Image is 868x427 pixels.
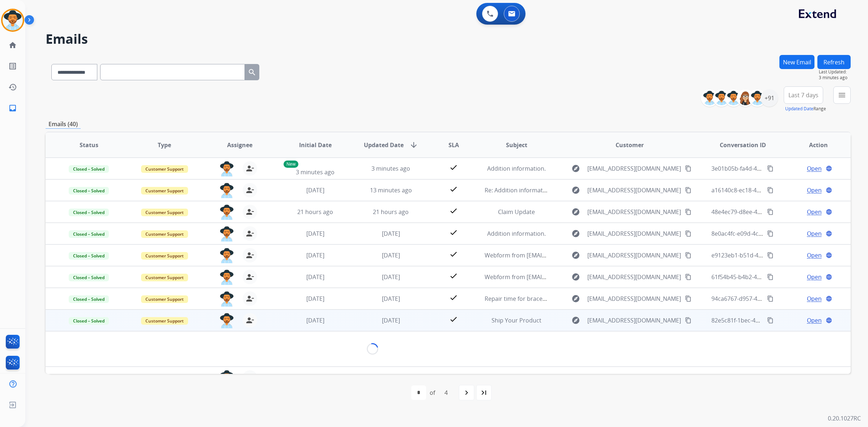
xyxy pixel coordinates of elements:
[299,141,332,149] span: Initial Date
[587,186,681,195] span: [EMAIL_ADDRESS][DOMAIN_NAME]
[449,315,458,324] mat-icon: check
[571,251,580,260] mat-icon: explore
[685,252,692,259] mat-icon: content_copy
[685,165,692,172] mat-icon: content_copy
[826,274,832,280] mat-icon: language
[587,373,681,382] span: [EMAIL_ADDRESS][DOMAIN_NAME]
[485,251,648,259] span: Webform from [EMAIL_ADDRESS][DOMAIN_NAME] on [DATE]
[767,209,774,215] mat-icon: content_copy
[409,141,418,149] mat-icon: arrow_downward
[220,291,234,307] img: agent-avatar
[828,414,861,423] p: 0.20.1027RC
[779,55,814,69] button: New Email
[220,205,234,220] img: agent-avatar
[711,316,819,324] span: 82e5c81f-1bec-4eee-9ca2-135f552aa0e5
[449,206,458,215] mat-icon: check
[807,229,822,238] span: Open
[807,373,822,382] span: Open
[711,208,823,216] span: 48e4ec79-d8ee-4b7d-b64b-b2b4bd9fcafd
[306,373,324,381] span: [DATE]
[220,370,234,385] img: agent-avatar
[69,252,109,260] span: Closed – Solved
[616,141,644,149] span: Customer
[711,230,818,238] span: 8e0ac4fc-e09d-4c9f-bfa2-156c0a01d978
[46,120,81,129] p: Emails (40)
[711,251,822,259] span: e9123eb1-b51d-43c2-a1f2-a3aa30b3e981
[685,317,692,324] mat-icon: content_copy
[571,186,580,195] mat-icon: explore
[220,161,234,176] img: agent-avatar
[69,230,109,238] span: Closed – Solved
[382,251,400,259] span: [DATE]
[571,229,580,238] mat-icon: explore
[571,373,580,382] mat-icon: explore
[373,208,409,216] span: 21 hours ago
[382,295,400,303] span: [DATE]
[141,165,188,173] span: Customer Support
[430,388,435,397] div: of
[449,163,458,172] mat-icon: check
[711,373,825,381] span: 8698394e-83b7-42c3-b059-35d1d1bddcd2
[480,388,488,397] mat-icon: last_page
[306,230,324,238] span: [DATE]
[449,293,458,302] mat-icon: check
[246,316,254,325] mat-icon: person_remove
[296,168,335,176] span: 3 minutes ago
[685,295,692,302] mat-icon: content_copy
[3,10,23,30] img: avatar
[807,316,822,325] span: Open
[246,186,254,195] mat-icon: person_remove
[485,273,648,281] span: Webform from [EMAIL_ADDRESS][DOMAIN_NAME] on [DATE]
[448,141,459,149] span: SLA
[498,208,535,216] span: Claim Update
[8,41,17,50] mat-icon: home
[807,251,822,260] span: Open
[306,316,324,324] span: [DATE]
[587,316,681,325] span: [EMAIL_ADDRESS][DOMAIN_NAME]
[587,251,681,260] span: [EMAIL_ADDRESS][DOMAIN_NAME]
[487,230,546,238] span: Addition information.
[685,209,692,215] mat-icon: content_copy
[761,89,778,107] div: +91
[306,273,324,281] span: [DATE]
[80,141,98,149] span: Status
[46,32,851,46] h2: Emails
[788,94,818,97] span: Last 7 days
[826,317,832,324] mat-icon: language
[382,373,400,381] span: [DATE]
[141,274,188,281] span: Customer Support
[382,273,400,281] span: [DATE]
[246,229,254,238] mat-icon: person_remove
[587,229,681,238] span: [EMAIL_ADDRESS][DOMAIN_NAME]
[819,69,851,75] span: Last Updated:
[439,385,454,400] div: 4
[220,183,234,198] img: agent-avatar
[69,317,109,325] span: Closed – Solved
[69,295,109,303] span: Closed – Solved
[371,165,410,172] span: 3 minutes ago
[685,187,692,193] mat-icon: content_copy
[587,273,681,281] span: [EMAIL_ADDRESS][DOMAIN_NAME]
[141,252,188,260] span: Customer Support
[248,68,256,77] mat-icon: search
[449,272,458,280] mat-icon: check
[462,388,471,397] mat-icon: navigate_next
[807,164,822,173] span: Open
[826,295,832,302] mat-icon: language
[449,372,458,381] mat-icon: check
[220,313,234,328] img: agent-avatar
[246,164,254,173] mat-icon: person_remove
[485,295,565,303] span: Repair time for bracelet clasp
[807,208,822,216] span: Open
[807,273,822,281] span: Open
[826,187,832,193] mat-icon: language
[141,295,188,303] span: Customer Support
[685,274,692,280] mat-icon: content_copy
[141,230,188,238] span: Customer Support
[767,274,774,280] mat-icon: content_copy
[767,230,774,237] mat-icon: content_copy
[8,83,17,91] mat-icon: history
[807,186,822,195] span: Open
[826,252,832,259] mat-icon: language
[711,165,822,172] span: 3e01b05b-fa4d-4c50-a4a4-e02893cb26a3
